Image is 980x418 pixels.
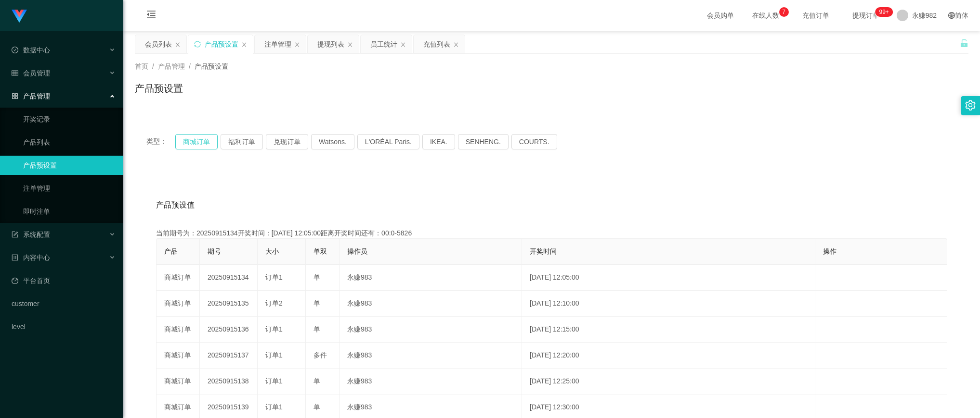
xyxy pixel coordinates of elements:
i: 图标: table [12,70,18,76]
span: 充值订单 [797,12,834,19]
i: 图标: profile [12,254,18,261]
span: 单 [314,325,320,333]
span: 订单1 [265,377,283,385]
a: 产品列表 [23,133,116,152]
td: [DATE] 12:15:00 [522,317,815,343]
sup: 293 [875,7,892,17]
i: 图标: unlock [960,39,968,48]
td: [DATE] 12:25:00 [522,369,815,394]
td: [DATE] 12:10:00 [522,291,815,317]
span: 期号 [208,247,221,255]
td: 商城订单 [157,265,200,291]
i: 图标: close [347,42,353,48]
span: 订单1 [265,403,283,411]
i: 图标: close [175,42,181,48]
td: 永赚983 [340,265,522,291]
span: 产品管理 [12,92,50,100]
td: [DATE] 12:20:00 [522,343,815,369]
td: 商城订单 [157,343,200,369]
span: 产品 [164,247,178,255]
i: 图标: sync [194,41,201,48]
td: 商城订单 [157,291,200,317]
span: 大小 [265,247,279,255]
button: L'ORÉAL Paris. [357,134,419,149]
span: 单 [314,377,320,385]
button: Watsons. [311,134,354,149]
i: 图标: close [241,42,247,48]
button: IKEA. [422,134,455,149]
td: 永赚983 [340,291,522,317]
span: 首页 [135,62,148,70]
span: 单 [314,403,320,411]
span: 单 [314,273,320,281]
span: / [189,62,191,70]
span: 单 [314,299,320,307]
span: 会员管理 [12,69,50,77]
span: 系统配置 [12,231,50,238]
span: 数据中心 [12,46,50,54]
td: 20250915138 [200,369,258,394]
i: 图标: form [12,231,18,238]
div: 充值列表 [423,35,450,53]
span: 订单1 [265,273,283,281]
span: 订单1 [265,325,283,333]
a: 注单管理 [23,179,116,198]
span: 操作 [823,247,836,255]
span: 订单1 [265,351,283,359]
a: level [12,317,116,336]
i: 图标: check-circle-o [12,47,18,53]
p: 7 [782,7,785,17]
td: 20250915135 [200,291,258,317]
td: 商城订单 [157,369,200,394]
div: 注单管理 [264,35,291,53]
span: 单双 [314,247,327,255]
div: 产品预设置 [205,35,238,53]
a: customer [12,294,116,313]
td: 20250915137 [200,343,258,369]
td: 永赚983 [340,317,522,343]
span: 产品预设置 [195,62,228,70]
i: 图标: global [948,12,955,19]
sup: 7 [779,7,789,17]
td: 永赚983 [340,369,522,394]
i: 图标: appstore-o [12,93,18,99]
span: 提现订单 [848,12,884,19]
span: 类型： [146,134,175,149]
div: 会员列表 [145,35,172,53]
i: 图标: close [453,42,459,48]
button: COURTS. [511,134,557,149]
a: 开奖记录 [23,110,116,129]
span: 操作员 [347,247,367,255]
td: 20250915136 [200,317,258,343]
span: 在线人数 [747,12,784,19]
div: 员工统计 [370,35,397,53]
button: 福利订单 [221,134,263,149]
a: 图标: dashboard平台首页 [12,271,116,290]
td: [DATE] 12:05:00 [522,265,815,291]
i: 图标: close [294,42,300,48]
i: 图标: setting [965,100,976,111]
span: 产品预设值 [156,199,195,211]
td: 20250915134 [200,265,258,291]
span: 订单2 [265,299,283,307]
td: 永赚983 [340,343,522,369]
i: 图标: close [400,42,406,48]
span: 产品管理 [158,62,185,70]
td: 商城订单 [157,317,200,343]
span: / [152,62,154,70]
img: logo.9652507e.png [12,10,27,23]
a: 即时注单 [23,202,116,221]
button: SENHENG. [458,134,509,149]
span: 内容中心 [12,254,50,261]
a: 产品预设置 [23,156,116,175]
button: 兑现订单 [266,134,308,149]
div: 当前期号为：20250915134开奖时间：[DATE] 12:05:00距离开奖时间还有：00:0-5826 [156,228,947,238]
div: 提现列表 [317,35,344,53]
i: 图标: menu-fold [135,0,168,31]
button: 商城订单 [175,134,218,149]
h1: 产品预设置 [135,81,183,96]
span: 开奖时间 [530,247,557,255]
span: 多件 [314,351,327,359]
